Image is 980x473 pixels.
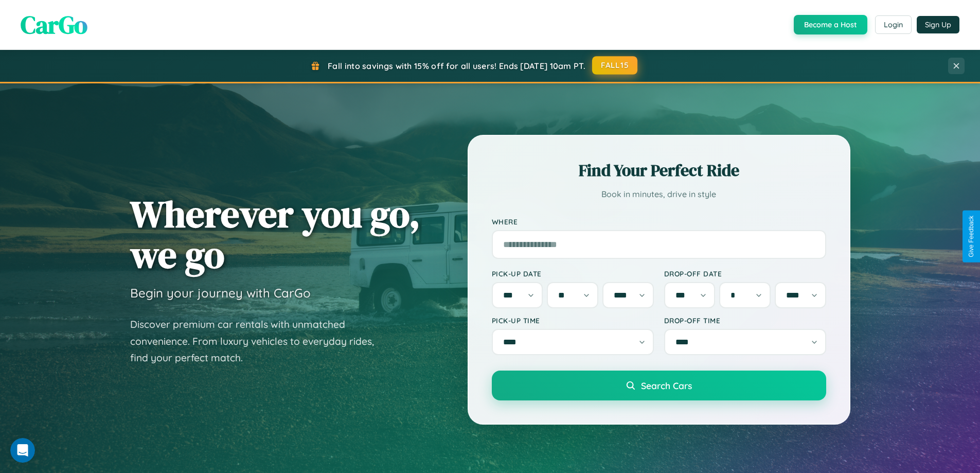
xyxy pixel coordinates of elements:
button: Become a Host [794,15,867,34]
label: Pick-up Date [492,269,654,278]
iframe: Intercom live chat [10,438,35,463]
div: Give Feedback [968,216,975,257]
span: Search Cars [641,380,692,391]
button: Sign Up [917,16,959,33]
label: Pick-up Time [492,316,654,325]
p: Book in minutes, drive in style [492,187,826,202]
span: Fall into savings with 15% off for all users! Ends [DATE] 10am PT. [328,61,585,71]
label: Where [492,217,826,226]
h3: Begin your journey with CarGo [130,285,311,301]
button: Login [875,15,912,34]
h2: Find Your Perfect Ride [492,159,826,182]
label: Drop-off Date [664,269,826,278]
p: Discover premium car rentals with unmatched convenience. From luxury vehicles to everyday rides, ... [130,316,387,366]
span: CarGo [21,8,87,42]
h1: Wherever you go, we go [130,194,420,275]
button: FALL15 [592,56,637,75]
button: Search Cars [492,371,826,400]
label: Drop-off Time [664,316,826,325]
